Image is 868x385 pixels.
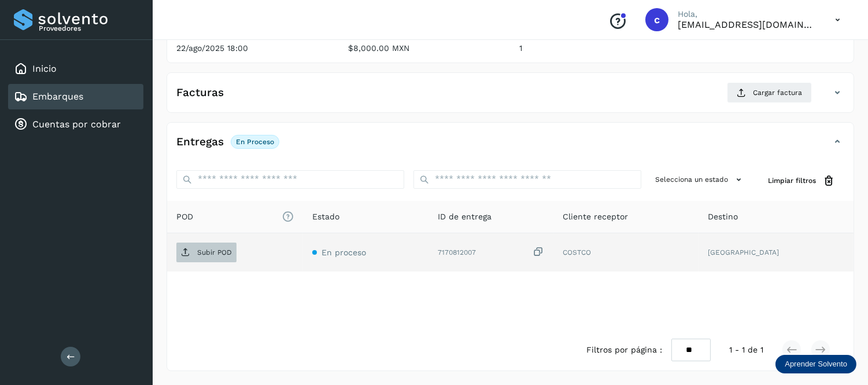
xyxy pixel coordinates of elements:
span: Destino [708,211,738,223]
button: Limpiar filtros [759,170,844,192]
div: Embarques [8,84,143,109]
td: [GEOGRAPHIC_DATA] [699,233,854,272]
a: Cuentas por cobrar [32,119,121,130]
td: COSTCO [553,233,699,272]
h4: Entregas [176,135,224,149]
span: ID de entrega [438,211,492,223]
button: Cargar factura [727,82,812,103]
button: Selecciona un estado [651,170,749,189]
p: cobranza@tms.com.mx [678,19,817,30]
div: Cuentas por cobrar [8,112,143,137]
p: En proceso [236,138,274,146]
p: 22/ago/2025 18:00 [176,43,330,53]
div: 7170812007 [438,246,544,258]
div: EntregasEn proceso [167,132,854,161]
h4: Facturas [176,86,224,100]
p: Subir POD [197,248,232,256]
div: Aprender Solvento [775,355,856,373]
p: Aprender Solvento [785,360,847,369]
span: Cliente receptor [563,211,628,223]
span: POD [176,211,294,223]
span: Cargar factura [753,87,802,98]
a: Embarques [32,91,83,102]
span: Estado [312,211,339,223]
span: Filtros por página : [586,344,662,356]
div: FacturasCargar factura [167,82,854,112]
a: Inicio [32,63,57,74]
button: Subir POD [176,243,237,262]
p: 1 [520,43,673,53]
div: Inicio [8,56,143,82]
span: 1 - 1 de 1 [729,344,763,356]
p: $8,000.00 MXN [348,43,501,53]
span: En proceso [322,248,366,257]
p: Proveedores [39,24,139,32]
p: Hola, [678,9,817,19]
span: Limpiar filtros [768,175,816,186]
